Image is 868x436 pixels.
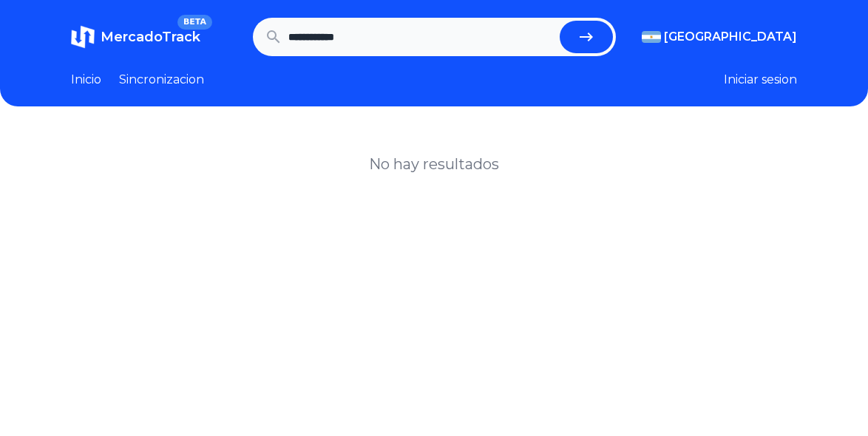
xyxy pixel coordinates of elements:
[369,154,499,174] h1: No hay resultados
[664,28,797,46] span: [GEOGRAPHIC_DATA]
[642,28,797,46] button: [GEOGRAPHIC_DATA]
[724,71,797,89] button: Iniciar sesion
[177,15,212,30] span: BETA
[71,71,101,89] a: Inicio
[101,29,200,45] span: MercadoTrack
[71,25,200,49] a: MercadoTrackBETA
[119,71,204,89] a: Sincronizacion
[71,25,95,49] img: MercadoTrack
[642,31,661,43] img: Argentina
